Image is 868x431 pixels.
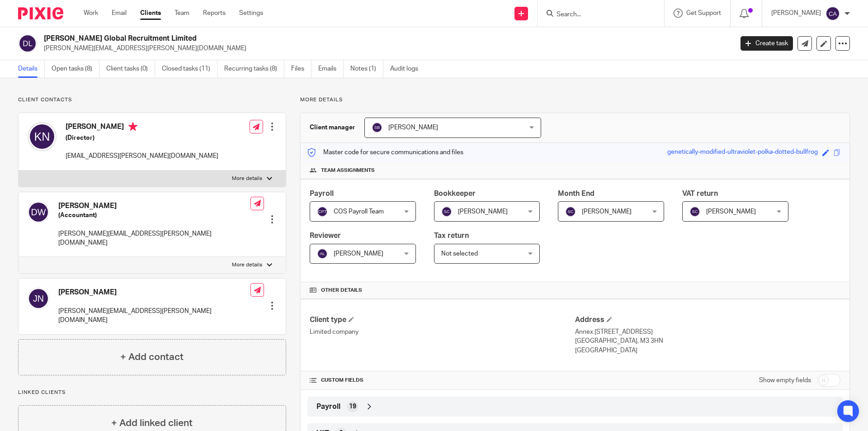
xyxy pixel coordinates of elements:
span: Get Support [686,10,721,16]
h4: [PERSON_NAME] [58,288,250,297]
input: Search [556,11,637,19]
a: Reports [203,9,226,18]
img: svg%3E [689,206,700,217]
h5: (Accountant) [58,211,250,220]
img: Pixie [18,7,63,19]
p: Limited company [310,327,575,336]
img: svg%3E [317,248,328,259]
span: Reviewer [310,232,341,239]
a: Email [112,9,127,18]
span: COS Payroll Team [334,208,384,215]
p: [GEOGRAPHIC_DATA], M3 3HN [575,336,840,346]
span: Payroll [316,402,340,412]
h3: Client manager [310,123,355,132]
span: [PERSON_NAME] [582,208,632,215]
a: Team [175,9,189,18]
span: [PERSON_NAME] [334,251,383,257]
a: Client tasks (0) [106,60,155,78]
h5: (Director) [66,133,218,142]
p: More details [232,175,262,182]
a: Details [18,60,45,78]
h4: CUSTOM FIELDS [310,377,575,384]
img: svg%3E [317,206,328,217]
span: [PERSON_NAME] [458,208,508,215]
h4: Address [575,315,840,325]
h4: [PERSON_NAME] [66,122,218,133]
h4: Client type [310,315,575,325]
span: 19 [349,402,356,411]
a: Clients [140,9,161,18]
img: svg%3E [28,288,49,309]
img: svg%3E [28,122,57,151]
span: Not selected [441,251,478,257]
h4: + Add linked client [111,416,193,430]
span: Team assignments [321,167,375,174]
p: [PERSON_NAME] [771,9,821,18]
p: Annex [STREET_ADDRESS] [575,327,840,336]
a: Notes (1) [350,60,383,78]
p: Client contacts [18,96,286,104]
span: Bookkeeper [434,190,476,197]
a: Settings [239,9,263,18]
a: Files [291,60,311,78]
a: Open tasks (8) [52,60,99,78]
p: [PERSON_NAME][EMAIL_ADDRESS][PERSON_NAME][DOMAIN_NAME] [58,307,250,325]
p: [PERSON_NAME][EMAIL_ADDRESS][PERSON_NAME][DOMAIN_NAME] [44,44,727,53]
label: Show empty fields [759,376,811,385]
span: Month End [558,190,594,197]
img: svg%3E [826,6,840,21]
p: Master code for secure communications and files [307,148,463,157]
a: Recurring tasks (8) [224,60,284,78]
a: Create task [741,36,793,51]
h4: + Add contact [120,350,184,364]
a: Emails [318,60,344,78]
p: [EMAIL_ADDRESS][PERSON_NAME][DOMAIN_NAME] [66,152,218,161]
a: Closed tasks (11) [162,60,217,78]
p: [GEOGRAPHIC_DATA] [575,346,840,355]
img: svg%3E [18,34,37,53]
img: svg%3E [565,206,576,217]
p: [PERSON_NAME][EMAIL_ADDRESS][PERSON_NAME][DOMAIN_NAME] [58,229,250,248]
span: Payroll [310,190,334,197]
a: Work [84,9,98,18]
span: [PERSON_NAME] [706,208,756,215]
p: Linked clients [18,389,286,396]
span: Other details [321,287,362,294]
p: More details [300,96,850,104]
span: [PERSON_NAME] [388,124,438,131]
span: Tax return [434,232,469,239]
img: svg%3E [28,201,49,223]
i: Primary [128,122,137,131]
h2: [PERSON_NAME] Global Recruitment Limited [44,34,590,43]
span: VAT return [682,190,718,197]
a: Audit logs [390,60,425,78]
img: svg%3E [372,122,382,133]
p: More details [232,261,262,269]
img: svg%3E [441,206,452,217]
h4: [PERSON_NAME] [58,201,250,211]
div: genetically-modified-ultraviolet-polka-dotted-bullfrog [667,147,818,158]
